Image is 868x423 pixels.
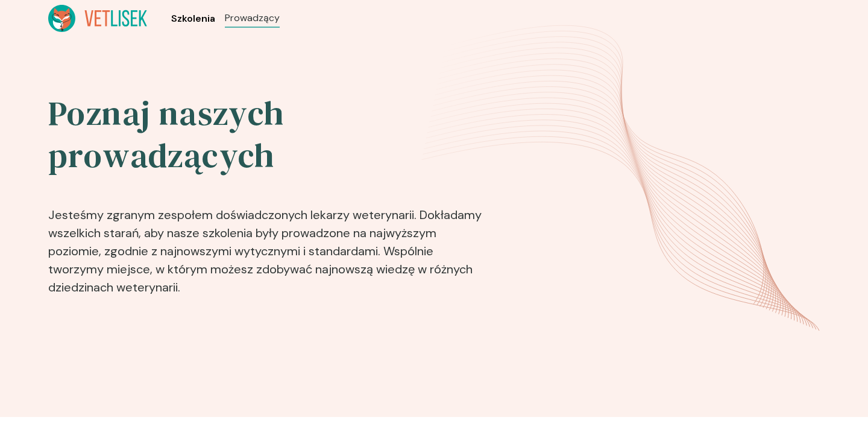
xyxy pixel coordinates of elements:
[48,186,488,301] p: Jesteśmy zgranym zespołem doświadczonych lekarzy weterynarii. Dokładamy wszelkich starań, aby nas...
[171,11,215,26] a: Szkolenia
[48,92,488,177] h2: Poznaj naszych prowadzących
[225,11,280,25] a: Prowadzący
